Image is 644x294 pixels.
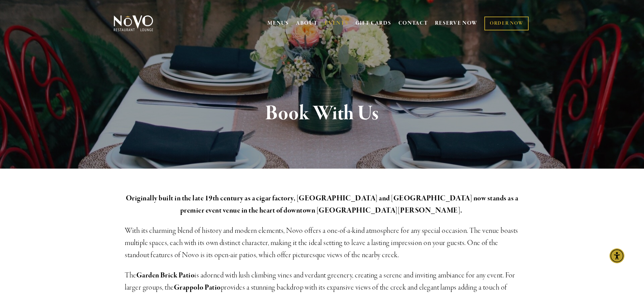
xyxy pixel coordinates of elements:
strong: Grappolo Patio [174,283,221,292]
h3: With its charming blend of history and modern elements, Novo offers a one-of-a-kind atmosphere fo... [125,225,519,261]
a: EVENTS [325,20,348,27]
a: ORDER NOW [484,17,529,30]
a: ABOUT [296,20,318,27]
a: GIFT CARDS [355,17,391,30]
img: Novo Restaurant &amp; Lounge [112,15,155,32]
a: MENUS [268,20,289,27]
div: Accessibility Menu [609,248,624,263]
strong: Book With Us [265,101,379,126]
a: CONTACT [398,17,428,30]
strong: Garden Brick Patio [136,271,195,280]
a: RESERVE NOW [435,17,478,30]
strong: Originally built in the late 19th century as a cigar factory, [GEOGRAPHIC_DATA] and [GEOGRAPHIC_D... [126,194,520,215]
